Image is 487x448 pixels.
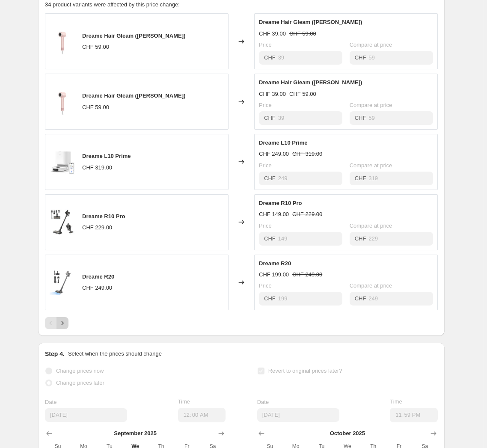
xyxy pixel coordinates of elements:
[82,284,112,292] div: CHF 249.00
[215,427,227,439] button: Show next month, October 2025
[82,103,109,112] div: CHF 59.00
[355,295,366,302] span: CHF
[390,408,438,422] input: 12:00
[82,213,125,220] span: Dreame R10 Pro
[259,102,272,108] span: Price
[355,115,366,121] span: CHF
[68,350,162,358] p: Select when the prices should change
[257,408,339,422] input: 9/24/2025
[289,30,316,38] strike: CHF 59.00
[259,270,289,279] div: CHF 199.00
[350,223,392,229] span: Compare at price
[50,209,75,235] img: 1_7c1e117d-2263-4333-b04e-43ec43aefeae_80x.jpg
[350,282,392,289] span: Compare at price
[45,1,180,8] span: 34 product variants were affected by this price change:
[259,139,307,146] span: Dreame L10 Prime
[259,210,289,219] div: CHF 149.00
[45,399,56,405] span: Date
[259,42,272,48] span: Price
[56,317,68,329] button: Next
[82,33,185,39] span: Dreame Hair Gleam ([PERSON_NAME])
[292,150,322,158] strike: CHF 319.00
[45,350,65,358] h2: Step 4.
[82,273,114,280] span: Dreame R20
[264,115,276,121] span: CHF
[259,223,272,229] span: Price
[178,408,226,422] input: 12:00
[82,92,185,99] span: Dreame Hair Gleam ([PERSON_NAME])
[259,200,302,206] span: Dreame R10 Pro
[259,19,362,25] span: Dreame Hair Gleam ([PERSON_NAME])
[178,398,190,405] span: Time
[50,149,75,175] img: L10Prime_01_80x.jpg
[50,89,75,115] img: 1-1Productimage_80x.jpg
[259,150,289,158] div: CHF 249.00
[390,398,402,405] span: Time
[50,270,75,295] img: 2_b27ad788-3525-47a9-bf70-ecef1c31af1f_80x.jpg
[259,30,286,38] div: CHF 39.00
[82,163,112,172] div: CHF 319.00
[56,380,104,386] span: Change prices later
[259,79,362,86] span: Dreame Hair Gleam ([PERSON_NAME])
[428,427,439,439] button: Show next month, November 2025
[56,368,104,374] span: Change prices now
[45,408,127,422] input: 9/24/2025
[82,153,131,159] span: Dreame L10 Prime
[259,282,272,289] span: Price
[50,29,75,54] img: 1-1Productimage_80x.jpg
[257,399,269,405] span: Date
[259,90,286,98] div: CHF 39.00
[45,317,68,329] nav: Pagination
[255,427,267,439] button: Show previous month, September 2025
[350,42,392,48] span: Compare at price
[82,43,109,51] div: CHF 59.00
[264,295,276,302] span: CHF
[264,235,276,242] span: CHF
[355,175,366,181] span: CHF
[292,270,322,279] strike: CHF 249.00
[82,223,112,232] div: CHF 229.00
[350,102,392,108] span: Compare at price
[355,54,366,61] span: CHF
[355,235,366,242] span: CHF
[292,210,322,219] strike: CHF 229.00
[268,368,342,374] span: Revert to original prices later?
[264,175,276,181] span: CHF
[350,162,392,169] span: Compare at price
[289,90,316,98] strike: CHF 59.00
[259,260,291,267] span: Dreame R20
[43,427,55,439] button: Show previous month, August 2025
[259,162,272,169] span: Price
[264,54,276,61] span: CHF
